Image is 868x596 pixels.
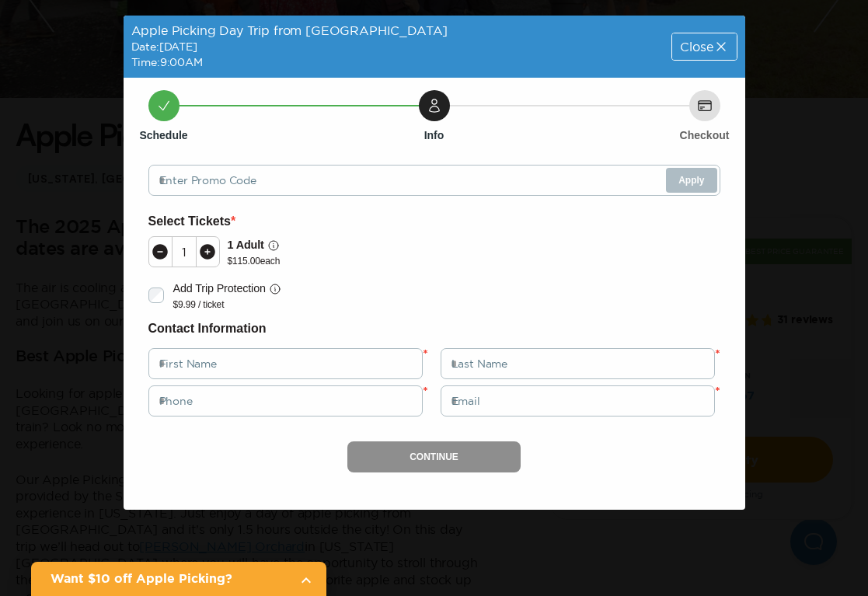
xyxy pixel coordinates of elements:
span: Apple Picking Day Trip from [GEOGRAPHIC_DATA] [131,23,448,37]
h6: Select Tickets [148,211,720,232]
p: Add Trip Protection [173,280,266,298]
h6: Schedule [139,127,187,143]
span: Date: [DATE] [131,40,197,53]
div: 1 [173,246,196,258]
span: Close [680,40,713,53]
a: Want $10 off Apple Picking? [31,562,326,596]
h6: Checkout [680,127,730,143]
h6: Info [424,127,444,143]
h6: Contact Information [148,319,720,339]
p: 1 Adult [228,236,264,254]
h2: Want $10 off Apple Picking? [51,570,288,588]
span: Time: 9:00AM [131,56,203,68]
p: $ 115.00 each [228,255,281,267]
p: $9.99 / ticket [173,298,281,311]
